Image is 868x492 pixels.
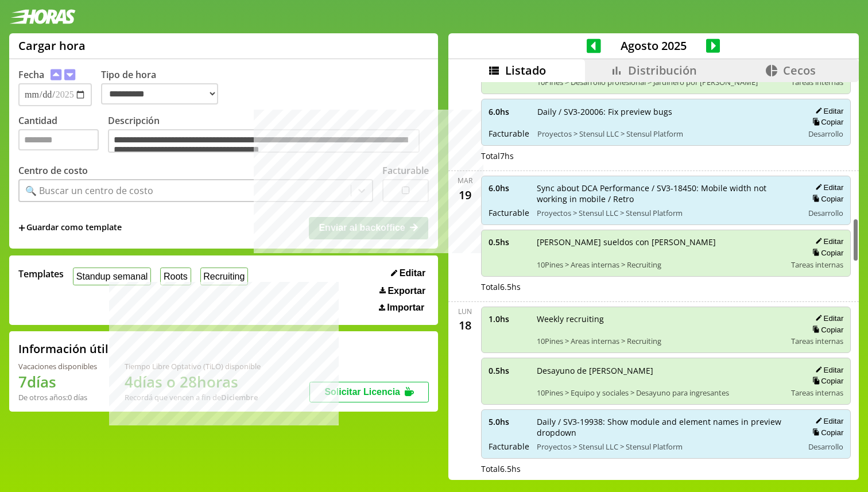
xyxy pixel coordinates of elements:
[537,365,784,376] span: Desayuno de [PERSON_NAME]
[808,129,843,139] span: Desarrollo
[537,106,796,117] span: Daily / SV3-20006: Fix preview bugs
[489,365,529,376] span: 0.5 hs
[601,38,706,53] span: Agosto 2025
[809,117,843,127] button: Copiar
[18,268,64,280] span: Templates
[309,382,429,402] button: Solicitar Licencia
[812,365,843,375] button: Editar
[808,208,843,218] span: Desarrollo
[537,336,784,346] span: 10Pines > Areas internas > Recruiting
[448,82,859,478] div: scrollable content
[537,183,796,204] span: Sync about DCA Performance / SV3-18450: Mobile width not working in mobile / Retro
[812,183,843,192] button: Editar
[537,77,784,87] span: 10Pines > Desarrollo profesional > Jardinero por [PERSON_NAME]
[791,336,843,346] span: Tareas internas
[809,194,843,204] button: Copiar
[25,184,153,197] div: 🔍 Buscar un centro de costo
[537,416,796,438] span: Daily / SV3-19938: Show module and element names in preview dropdown
[489,106,529,117] span: 6.0 hs
[489,183,529,193] span: 6.0 hs
[400,268,425,278] span: Editar
[812,416,843,426] button: Editar
[812,106,843,116] button: Editar
[489,237,529,247] span: 0.5 hs
[812,313,843,323] button: Editar
[505,63,546,78] span: Listado
[456,316,474,335] div: 18
[18,361,97,371] div: Vacaciones disponibles
[18,129,99,150] input: Cantidad
[101,83,218,104] select: Tipo de hora
[537,388,784,398] span: 10Pines > Equipo y sociales > Desayuno para ingresantes
[809,376,843,386] button: Copiar
[783,63,816,78] span: Cecos
[489,441,529,452] span: Facturable
[489,313,529,324] span: 1.0 hs
[537,129,796,139] span: Proyectos > Stensul LLC > Stensul Platform
[160,268,191,285] button: Roots
[812,237,843,246] button: Editar
[791,388,843,398] span: Tareas internas
[9,9,76,24] img: logotipo
[18,164,88,177] label: Centro de costo
[18,68,44,81] label: Fecha
[489,128,529,139] span: Facturable
[489,207,529,218] span: Facturable
[458,176,472,185] div: mar
[101,68,227,106] label: Tipo de hora
[18,38,86,53] h1: Cargar hora
[489,416,529,427] span: 5.0 hs
[221,392,258,402] b: Diciembre
[18,222,122,234] span: +Guardar como template
[376,285,429,297] button: Exportar
[481,150,851,161] div: Total 7 hs
[200,268,249,285] button: Recruiting
[125,392,261,402] div: Recordá que vencen a fin de
[387,303,424,313] span: Importar
[481,281,851,292] div: Total 6.5 hs
[537,237,784,247] span: [PERSON_NAME] sueldos con [PERSON_NAME]
[537,313,784,324] span: Weekly recruiting
[809,325,843,335] button: Copiar
[108,114,429,156] label: Descripción
[18,341,108,357] h2: Información útil
[809,428,843,437] button: Copiar
[125,361,261,371] div: Tiempo Libre Optativo (TiLO) disponible
[18,371,97,392] h1: 7 días
[791,77,843,87] span: Tareas internas
[18,392,97,402] div: De otros años: 0 días
[809,248,843,258] button: Copiar
[481,463,851,474] div: Total 6.5 hs
[791,259,843,270] span: Tareas internas
[458,307,472,316] div: lun
[108,129,420,153] textarea: Descripción
[382,164,429,177] label: Facturable
[18,114,108,156] label: Cantidad
[73,268,151,285] button: Standup semanal
[808,441,843,452] span: Desarrollo
[324,387,400,397] span: Solicitar Licencia
[537,441,796,452] span: Proyectos > Stensul LLC > Stensul Platform
[387,268,429,279] button: Editar
[456,185,474,204] div: 19
[18,222,25,234] span: +
[125,371,261,392] h1: 4 días o 28 horas
[387,286,425,296] span: Exportar
[537,208,796,218] span: Proyectos > Stensul LLC > Stensul Platform
[628,63,697,78] span: Distribución
[537,259,784,270] span: 10Pines > Areas internas > Recruiting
